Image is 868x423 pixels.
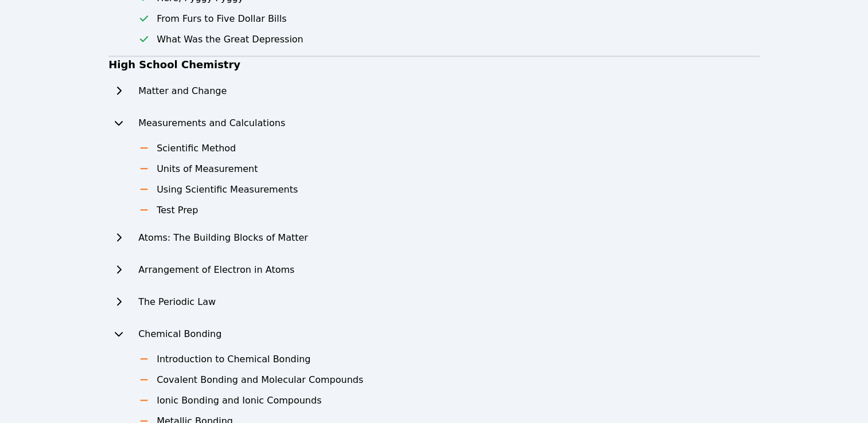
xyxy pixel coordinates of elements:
[157,352,310,366] h3: Introduction to Chemical Bonding
[138,263,294,277] h2: Arrangement of Electron in Atoms
[108,57,760,73] h3: High School Chemistry
[138,327,221,341] h2: Chemical Bonding
[157,183,298,197] h3: Using Scientific Measurements
[138,116,285,130] h2: Measurements and Calculations
[157,373,363,387] h3: Covalent Bonding and Molecular Compounds
[138,295,216,309] h2: The Periodic Law
[157,142,236,155] h3: Scientific Method
[157,12,286,26] h3: From Furs to Five Dollar Bills
[157,33,303,46] h3: What Was the Great Depression
[157,203,198,217] h3: Test Prep
[138,84,227,98] h2: Matter and Change
[138,231,308,245] h2: Atoms: The Building Blocks of Matter
[157,162,258,176] h3: Units of Measurement
[157,394,321,408] h3: Ionic Bonding and Ionic Compounds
